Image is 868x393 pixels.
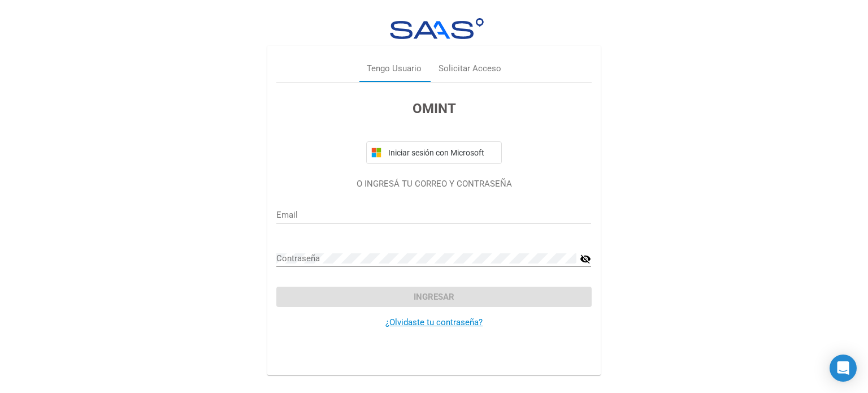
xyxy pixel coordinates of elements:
div: Tengo Usuario [367,62,422,75]
h3: OMINT [276,98,591,119]
button: Iniciar sesión con Microsoft [366,141,502,164]
span: Ingresar [414,292,454,302]
div: Solicitar Acceso [439,62,501,75]
button: Ingresar [276,287,591,307]
a: ¿Olvidaste tu contraseña? [385,317,483,327]
mat-icon: visibility_off [580,252,591,266]
p: O INGRESÁ TU CORREO Y CONTRASEÑA [276,178,591,191]
div: Open Intercom Messenger [830,355,857,382]
span: Iniciar sesión con Microsoft [386,148,497,157]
